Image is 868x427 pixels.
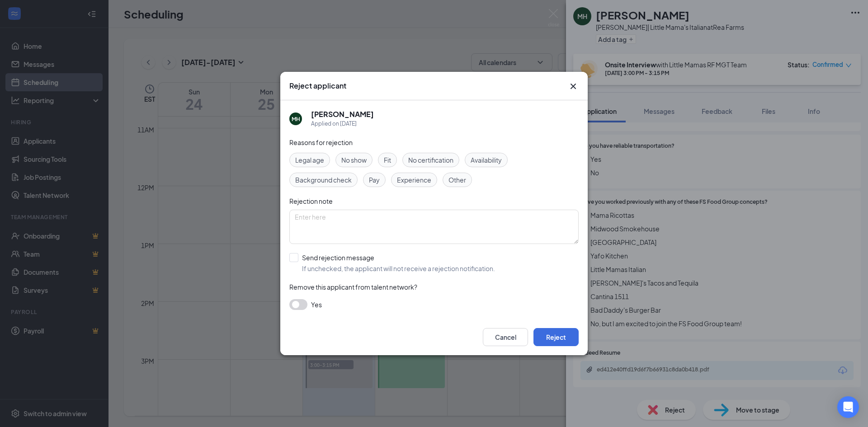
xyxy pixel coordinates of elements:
span: Pay [369,175,380,185]
span: Remove this applicant from talent network? [289,283,417,291]
span: Yes [311,299,322,310]
span: No certification [408,155,453,165]
span: Fit [384,155,391,165]
span: Rejection note [289,197,333,205]
div: Applied on [DATE] [311,119,374,128]
span: Availability [471,155,502,165]
span: No show [341,155,367,165]
span: Other [448,175,466,185]
span: Legal age [295,155,324,165]
button: Cancel [483,328,528,346]
span: Experience [397,175,431,185]
svg: Cross [568,81,579,92]
span: Background check [295,175,352,185]
button: Reject [533,328,579,346]
h3: Reject applicant [289,81,346,91]
div: Open Intercom Messenger [837,396,859,418]
button: Close [568,81,579,92]
span: Reasons for rejection [289,138,353,146]
h5: [PERSON_NAME] [311,109,374,119]
div: MH [292,115,300,123]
